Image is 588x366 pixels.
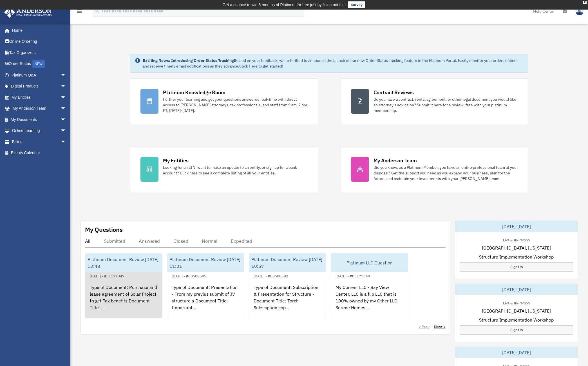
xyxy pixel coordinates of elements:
[163,89,225,96] div: Platinum Knowledge Room
[460,325,573,334] a: Sign Up
[434,324,446,330] a: Next >
[32,60,45,68] div: NEW
[163,157,188,164] div: My Entities
[143,58,524,69] div: Based on your feedback, we're thrilled to announce the launch of our new Order Status Tracking fe...
[498,237,534,242] div: Live & In-Person
[167,273,211,279] div: [DATE] - #00508595
[163,96,308,113] div: Further your learning and get your questions answered real-time with direct access to [PERSON_NAM...
[374,89,414,96] div: Contract Reviews
[482,244,551,251] span: [GEOGRAPHIC_DATA], [US_STATE]
[4,136,75,147] a: Billingarrow_drop_down
[104,238,125,244] div: Submitted
[85,254,162,272] div: Platinum Document Review [DATE] 13:48
[61,125,72,137] span: arrow_drop_down
[4,103,75,114] a: My Anderson Teamarrow_drop_down
[455,347,578,358] div: [DATE]-[DATE]
[331,279,408,323] div: My Current LLC - Bay View Center, LLC is a flip LLC that is 100% owned by my Other LLC Serene Hom...
[85,238,90,244] div: All
[3,7,53,18] img: Anderson Advisors Platinum Portal
[4,125,75,136] a: Online Learningarrow_drop_down
[249,253,326,318] a: Platinum Document Review [DATE] 10:57[DATE] - #00508582Type of Document: Subscription & Presentat...
[4,81,75,92] a: Digital Productsarrow_drop_down
[249,279,326,323] div: Type of Document: Subscription & Presentation for Structure - Document Title: Torch Subsciption c...
[167,279,244,323] div: Type of Document: Presentation - From my previus submit of JV structure a Document Title: Importa...
[4,69,75,81] a: Platinum Q&Aarrow_drop_down
[331,273,375,279] div: [DATE] - #00175349
[374,165,518,181] div: Did you know, as a Platinum Member, you have an entire professional team at your disposal? Get th...
[85,225,123,234] div: My Questions
[4,25,72,36] a: Home
[249,254,326,272] div: Platinum Document Review [DATE] 10:57
[341,78,529,124] a: Contract Reviews Do you have a contract, rental agreement, or other legal document you would like...
[239,64,283,69] a: Click Here to get started!
[76,8,83,15] i: menu
[61,81,72,92] span: arrow_drop_down
[163,165,308,176] div: Looking for an EIN, want to make an update to an entity, or sign up for a bank account? Click her...
[4,92,75,103] a: My Entitiesarrow_drop_down
[231,238,252,244] div: Expedited
[223,1,346,8] div: Get a chance to win 6 months of Platinum for free just by filling out this
[374,96,518,113] div: Do you have a contract, rental agreement, or other legal document you would like an attorney's ad...
[4,58,75,70] a: Order StatusNEW
[76,10,83,15] a: menu
[348,1,365,8] a: survey
[61,103,72,114] span: arrow_drop_down
[374,157,417,164] div: My Anderson Team
[61,136,72,148] span: arrow_drop_down
[167,254,244,272] div: Platinum Document Review [DATE] 11:01
[479,316,554,323] span: Structure Implementation Workshop
[94,8,100,14] i: search
[331,254,408,272] div: Platinum LLC Question
[4,36,75,47] a: Online Ordering
[479,253,554,260] span: Structure Implementation Workshop
[341,147,529,192] a: My Anderson Team Did you know, as a Platinum Member, you have an entire professional team at your...
[455,284,578,295] div: [DATE]-[DATE]
[583,1,587,4] div: close
[167,253,244,318] a: Platinum Document Review [DATE] 11:01[DATE] - #00508595Type of Document: Presentation - From my p...
[498,300,534,306] div: Live & In-Person
[85,279,162,323] div: Type of Document: Purchase and lease agreement of Solar Project to get Tax benefits Document Titl...
[85,253,162,318] a: Platinum Document Review [DATE] 13:48[DATE] - #01121047Type of Document: Purchase and lease agree...
[331,253,408,318] a: Platinum LLC Question[DATE] - #00175349My Current LLC - Bay View Center, LLC is a flip LLC that i...
[139,238,160,244] div: Answered
[4,114,75,125] a: My Documentsarrow_drop_down
[575,7,584,15] img: User Pic
[455,221,578,232] div: [DATE]-[DATE]
[61,69,72,81] span: arrow_drop_down
[173,238,188,244] div: Closed
[61,92,72,103] span: arrow_drop_down
[143,58,235,63] strong: Exciting News: Introducing Order Status Tracking!
[460,262,573,271] a: Sign Up
[202,238,217,244] div: Normal
[4,147,75,159] a: Events Calendar
[130,147,318,192] a: My Entities Looking for an EIN, want to make an update to an entity, or sign up for a bank accoun...
[130,78,318,124] a: Platinum Knowledge Room Further your learning and get your questions answered real-time with dire...
[85,273,129,279] div: [DATE] - #01121047
[249,273,293,279] div: [DATE] - #00508582
[61,114,72,125] span: arrow_drop_down
[482,307,551,314] span: [GEOGRAPHIC_DATA], [US_STATE]
[4,47,75,58] a: Tax Organizers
